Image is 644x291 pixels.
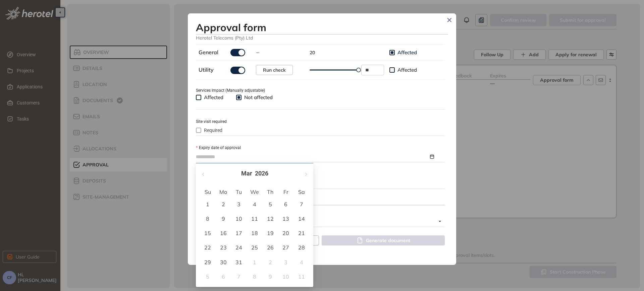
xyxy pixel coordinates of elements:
div: 8 [251,273,259,281]
div: 21 [298,229,306,237]
td: 2026-03-31 [231,255,247,270]
div: 6 [219,273,227,281]
div: 24 [235,243,243,251]
span: Run check [263,66,286,74]
div: 25 [251,243,259,251]
td: 2026-03-04 [247,197,263,212]
th: Fr [278,187,294,197]
div: 17 [235,229,243,237]
td: 2026-03-12 [262,212,278,226]
td: 2026-03-25 [247,240,263,255]
td: 2026-03-30 [216,255,231,270]
div: 4 [298,258,306,266]
td: 2026-03-07 [293,197,309,212]
div: 5 [266,200,274,208]
div: 28 [298,243,306,251]
label: Site visit required [196,119,227,125]
td: 2026-03-28 [293,240,309,255]
div: 2 [219,200,227,208]
div: 10 [282,273,290,281]
span: 20 [310,50,315,56]
div: 14 [298,215,306,223]
div: 5 [204,273,212,281]
td: 2026-03-13 [278,212,294,226]
td: 2026-03-08 [200,212,216,226]
td: 2026-04-07 [231,270,247,284]
div: 1 [251,258,259,266]
td: 2026-04-02 [262,255,278,270]
span: Herotel Telecoms (Pty) Ltd [196,34,448,41]
td: 2026-03-15 [200,226,216,240]
div: 29 [204,258,212,266]
td: 2026-03-03 [231,197,247,212]
td: 2026-04-11 [293,270,309,284]
td: 2026-03-23 [216,240,231,255]
td: 2026-03-14 [293,212,309,226]
span: Affected [395,67,420,73]
td: 2026-03-27 [278,240,294,255]
label: Services Impact (Manually adjustable) [196,87,265,94]
span: General [199,49,218,56]
td: 2026-03-02 [216,197,231,212]
button: Close [444,15,454,25]
td: 2026-03-01 [200,197,216,212]
td: 2026-04-06 [216,270,231,284]
td: 2026-04-05 [200,270,216,284]
td: 2026-04-09 [262,270,278,284]
span: Not affected [241,94,275,101]
div: 23 [219,243,227,251]
td: 2026-03-16 [216,226,231,240]
td: 2026-03-10 [231,212,247,226]
div: 3 [282,258,290,266]
td: 2026-03-18 [247,226,263,240]
th: Tu [231,187,247,197]
div: 18 [251,229,259,237]
td: 2026-04-08 [247,270,263,284]
div: 30 [219,258,227,266]
div: 12 [266,215,274,223]
th: We [247,187,263,197]
td: 2026-03-06 [278,197,294,212]
div: 9 [266,273,274,281]
td: 2026-04-10 [278,270,294,284]
div: 31 [235,258,243,266]
td: 2026-04-04 [293,255,309,270]
div: 27 [282,243,290,251]
td: — [253,45,307,61]
div: 11 [298,273,306,281]
input: Expiry date of approval [196,153,429,160]
div: 7 [235,273,243,281]
div: 4 [251,200,259,208]
button: Run check [256,65,293,75]
th: Sa [293,187,309,197]
div: 22 [204,243,212,251]
td: 2026-03-22 [200,240,216,255]
div: 15 [204,229,212,237]
th: Th [262,187,278,197]
div: 10 [235,215,243,223]
td: 2026-03-17 [231,226,247,240]
span: Affected [201,94,226,101]
span: Required [201,127,225,134]
td: 2026-03-09 [216,212,231,226]
h3: Approval form [196,21,448,33]
div: 2 [266,258,274,266]
div: 26 [266,243,274,251]
div: 6 [282,200,290,208]
div: 9 [219,215,227,223]
td: 2026-03-19 [262,226,278,240]
div: 13 [282,215,290,223]
textarea: Description [196,178,445,189]
div: 11 [251,215,259,223]
td: 2026-03-24 [231,240,247,255]
div: 7 [298,200,306,208]
th: Su [200,187,216,197]
span: Final approval [196,216,441,227]
td: 2026-04-03 [278,255,294,270]
td: 2026-03-20 [278,226,294,240]
div: 3 [235,200,243,208]
td: 2026-03-29 [200,255,216,270]
span: Affected [395,49,420,56]
div: 1 [204,200,212,208]
label: Expiry date of approval [196,145,241,151]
